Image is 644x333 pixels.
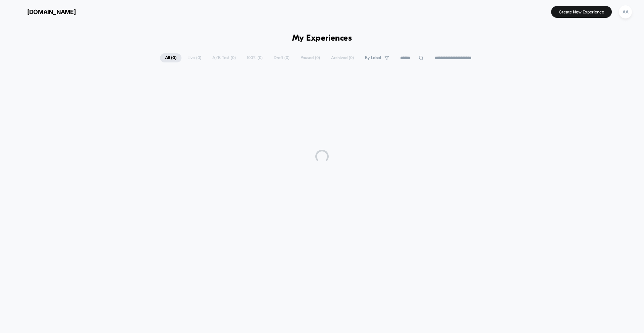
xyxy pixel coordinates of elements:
button: [DOMAIN_NAME] [10,6,78,17]
button: AA [617,5,634,19]
div: AA [619,5,632,18]
span: [DOMAIN_NAME] [27,8,76,15]
span: All ( 0 ) [160,53,181,62]
span: By Label [365,55,381,60]
h1: My Experiences [292,34,352,43]
button: Create New Experience [551,6,612,18]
